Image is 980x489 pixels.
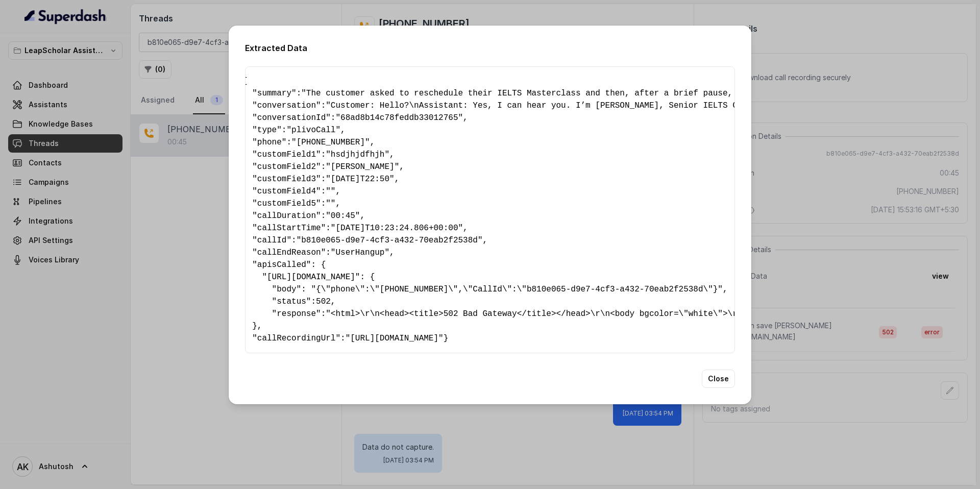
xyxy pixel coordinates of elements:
[277,309,316,319] span: response
[257,89,291,98] span: summary
[331,248,389,257] span: "UserHangup"
[257,199,316,208] span: customField5
[257,101,316,110] span: conversation
[257,224,321,233] span: callStartTime
[291,138,370,147] span: "[PHONE_NUMBER]"
[346,334,444,343] span: "[URL][DOMAIN_NAME]"
[257,236,287,245] span: callId
[326,175,394,184] span: "[DATE]T22:50"
[257,334,336,343] span: callRecordingUrl
[335,113,463,123] span: "68ad8b14c78feddb33012765"
[702,370,735,388] button: Close
[257,150,316,159] span: customField1
[242,75,715,345] pre: { " ": , " ": , " ": , " ": , " ": , " ": , " ": , " ": , " ": , " ": , " ": , " ": , " ": , " ":...
[257,113,326,123] span: conversationId
[257,211,316,221] span: callDuration
[257,187,316,196] span: customField4
[316,297,331,306] span: 502
[257,248,321,257] span: callEndReason
[286,126,340,135] span: "plivoCall"
[245,42,735,54] h2: Extracted Data
[331,224,463,233] span: "[DATE]T10:23:24.806+00:00"
[267,273,355,282] span: [URL][DOMAIN_NAME]
[257,175,316,184] span: customField3
[277,297,306,306] span: status
[257,138,282,147] span: phone
[326,150,389,159] span: "hsdjhjdfhjh"
[326,162,399,172] span: "[PERSON_NAME]"
[257,260,306,270] span: apisCalled
[257,126,277,135] span: type
[326,199,335,208] span: ""
[257,162,316,172] span: customField2
[326,211,360,221] span: "00:45"
[326,187,335,196] span: ""
[297,236,483,245] span: "b810e065-d9e7-4cf3-a432-70eab2f2538d"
